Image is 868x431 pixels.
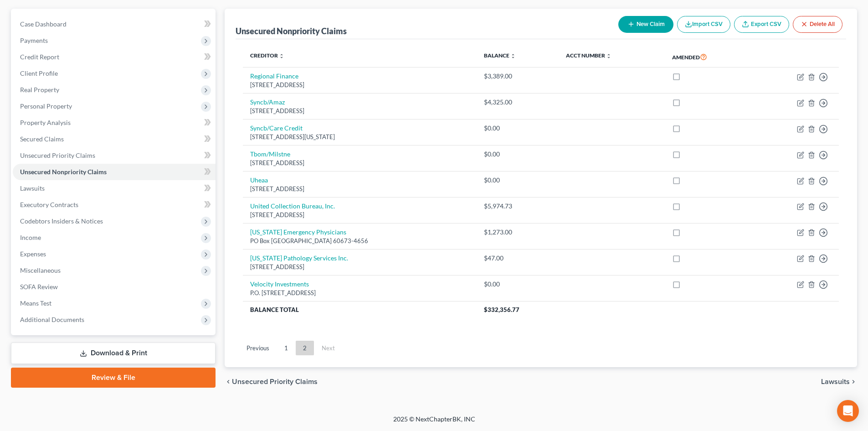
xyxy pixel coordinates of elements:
a: Syncb/Amaz [250,98,285,106]
div: [STREET_ADDRESS][US_STATE] [250,133,469,141]
div: Open Intercom Messenger [837,400,859,422]
div: [STREET_ADDRESS] [250,211,469,219]
a: 2 [296,341,314,355]
span: Lawsuits [821,378,850,385]
span: Personal Property [20,102,72,110]
span: Client Profile [20,69,58,77]
span: Additional Documents [20,316,84,323]
div: $47.00 [484,254,551,263]
a: Velocity Investments [250,280,309,288]
a: Unsecured Nonpriority Claims [13,164,216,180]
div: PO Box [GEOGRAPHIC_DATA] 60673-4656 [250,237,469,245]
span: Income [20,234,41,241]
span: Expenses [20,250,46,258]
a: Syncb/Care Credit [250,124,303,132]
a: Case Dashboard [13,16,216,32]
div: $1,273.00 [484,228,551,237]
span: Real Property [20,86,59,93]
div: [STREET_ADDRESS] [250,107,469,115]
div: [STREET_ADDRESS] [250,159,469,167]
span: Executory Contracts [20,201,78,208]
a: Credit Report [13,49,216,65]
i: chevron_left [225,378,232,385]
span: Payments [20,36,48,44]
a: Download & Print [11,343,216,364]
span: Lawsuits [20,184,45,192]
a: Balance unfold_more [484,52,516,59]
span: Secured Claims [20,135,64,143]
div: [STREET_ADDRESS] [250,81,469,89]
span: Case Dashboard [20,20,67,28]
a: Acct Number unfold_more [566,52,611,59]
a: Regional Finance [250,72,298,80]
span: Unsecured Priority Claims [20,151,95,159]
div: [STREET_ADDRESS] [250,185,469,193]
a: Tbom/Milstne [250,150,290,158]
a: Executory Contracts [13,197,216,213]
i: unfold_more [510,53,516,59]
div: [STREET_ADDRESS] [250,263,469,271]
span: Codebtors Insiders & Notices [20,217,103,225]
div: $0.00 [484,280,551,289]
a: Secured Claims [13,131,216,147]
button: Import CSV [677,16,730,33]
button: New Claim [618,16,673,33]
span: Property Analysis [20,119,71,126]
i: chevron_right [850,378,857,385]
a: United Collection Bureau, Inc. [250,202,335,210]
button: Delete All [793,16,842,33]
span: SOFA Review [20,283,58,291]
span: Credit Report [20,53,59,61]
a: SOFA Review [13,279,216,295]
div: $0.00 [484,124,551,133]
a: Creditor unfold_more [250,52,284,59]
a: Review & File [11,368,216,388]
a: Unsecured Priority Claims [13,147,216,164]
a: Previous [239,341,277,355]
div: $0.00 [484,176,551,185]
a: Property Analysis [13,114,216,131]
div: Unsecured Nonpriority Claims [236,26,347,36]
div: $0.00 [484,150,551,159]
i: unfold_more [279,53,284,59]
a: [US_STATE] Emergency Physicians [250,228,346,236]
a: Lawsuits [13,180,216,197]
th: Amended [665,47,752,68]
span: Miscellaneous [20,266,61,274]
div: $3,389.00 [484,72,551,81]
div: P.O. [STREET_ADDRESS] [250,289,469,297]
div: $4,325.00 [484,98,551,107]
span: Unsecured Nonpriority Claims [20,168,107,176]
a: Uheaa [250,176,268,184]
button: chevron_left Unsecured Priority Claims [225,378,318,385]
th: Balance Total [243,301,477,318]
span: Means Test [20,299,51,307]
a: 1 [277,341,295,355]
button: Lawsuits chevron_right [821,378,857,385]
i: unfold_more [606,53,611,59]
a: [US_STATE] Pathology Services Inc. [250,254,348,262]
div: $5,974.73 [484,202,551,211]
span: Unsecured Priority Claims [232,378,318,385]
div: 2025 © NextChapterBK, INC [175,415,694,431]
a: Export CSV [734,16,789,33]
span: $332,356.77 [484,306,519,313]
